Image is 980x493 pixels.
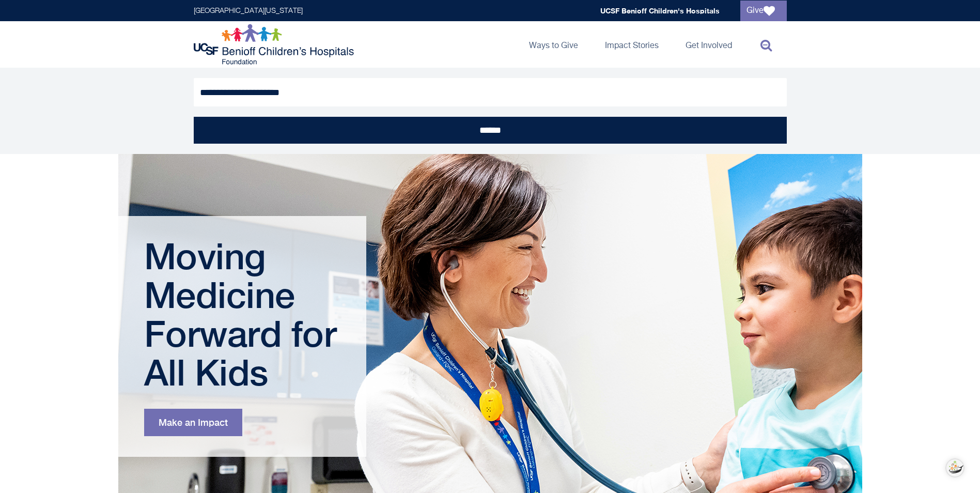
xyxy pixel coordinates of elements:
[194,7,303,14] a: [GEOGRAPHIC_DATA][US_STATE]
[144,237,343,392] h1: Moving Medicine Forward for All Kids
[521,21,586,68] a: Ways to Give
[740,1,787,21] a: Give
[144,409,242,436] a: Make an Impact
[597,21,667,68] a: Impact Stories
[600,6,720,15] a: UCSF Benioff Children's Hospitals
[194,24,356,65] img: Logo for UCSF Benioff Children's Hospitals Foundation
[677,21,740,68] a: Get Involved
